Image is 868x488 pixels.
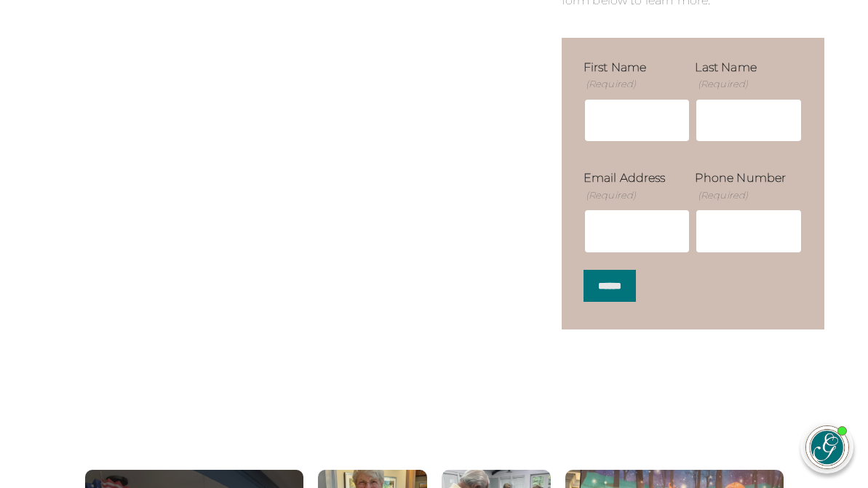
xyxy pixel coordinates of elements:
[696,77,748,90] span: (Required)
[584,77,636,90] span: (Required)
[806,426,848,468] img: avatar
[584,60,691,92] label: First Name
[580,97,853,407] iframe: iframe
[695,60,803,92] label: Last Name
